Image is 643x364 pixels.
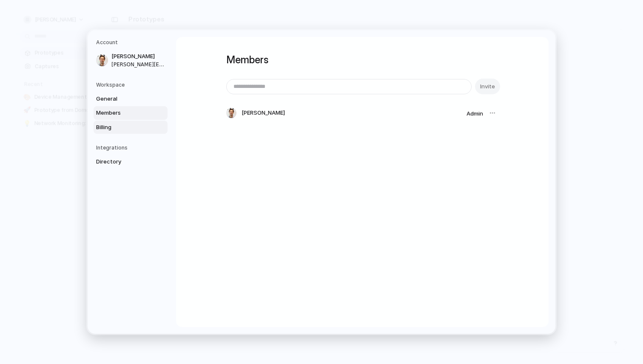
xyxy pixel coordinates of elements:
[242,109,285,117] span: [PERSON_NAME]
[94,121,168,134] a: Billing
[96,95,151,103] span: General
[94,155,168,169] a: Directory
[96,81,168,89] h5: Workspace
[94,50,168,71] a: [PERSON_NAME][PERSON_NAME][EMAIL_ADDRESS][DOMAIN_NAME]
[226,52,498,68] h1: Members
[94,106,168,120] a: Members
[111,52,166,61] span: [PERSON_NAME]
[111,61,166,68] span: [PERSON_NAME][EMAIL_ADDRESS][DOMAIN_NAME]
[96,39,168,46] h5: Account
[96,144,168,152] h5: Integrations
[96,158,151,166] span: Directory
[96,123,151,132] span: Billing
[467,110,483,117] span: Admin
[96,109,151,117] span: Members
[94,92,168,106] a: General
